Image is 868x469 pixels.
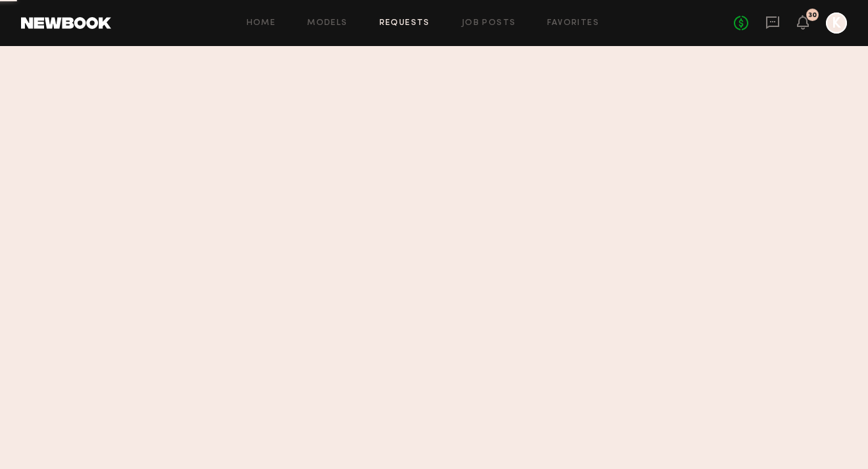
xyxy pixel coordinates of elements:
[808,12,817,19] div: 30
[379,19,430,28] a: Requests
[307,19,347,28] a: Models
[462,19,516,28] a: Job Posts
[547,19,599,28] a: Favorites
[826,12,847,34] a: K
[247,19,276,28] a: Home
